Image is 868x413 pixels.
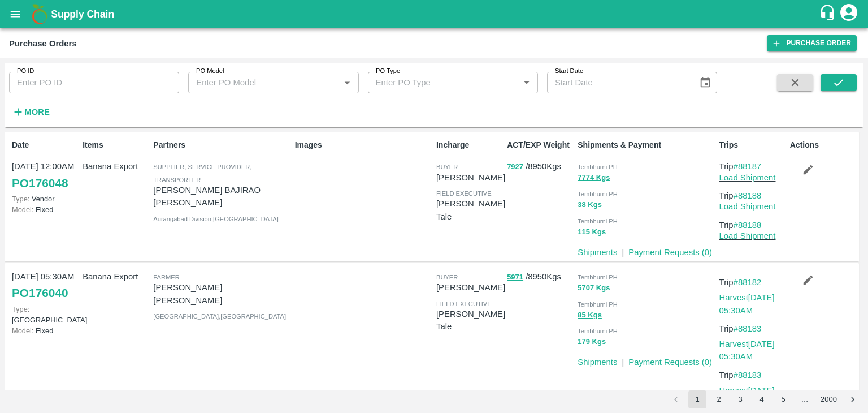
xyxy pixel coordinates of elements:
p: Banana Export [83,160,149,173]
span: Type: [12,305,29,313]
div: | [617,242,624,259]
p: Fixed [12,325,78,336]
p: [PERSON_NAME] [PERSON_NAME] [153,281,290,307]
span: Supplier, Service Provider, Transporter [153,164,251,183]
img: logo [28,3,51,25]
p: Trip [719,322,785,335]
a: Shipments [578,248,617,257]
p: [PERSON_NAME] Tale [436,197,505,223]
a: Harvest[DATE] 05:30AM [719,386,775,407]
b: Supply Chain [51,8,114,20]
input: Enter PO ID [9,72,179,93]
p: [GEOGRAPHIC_DATA] [12,304,78,325]
label: PO Model [196,67,224,76]
a: Payment Requests (0) [628,358,712,367]
a: Harvest[DATE] 05:30AM [719,293,775,315]
p: Banana Export [83,270,149,283]
div: Purchase Orders [9,36,77,51]
span: field executive [436,190,492,197]
button: 179 Kgs [578,335,606,349]
p: Partners [153,139,290,151]
a: #88183 [734,371,762,380]
span: Model: [12,205,33,214]
p: [PERSON_NAME] BAJIRAO [PERSON_NAME] [153,184,290,209]
p: Trip [719,160,785,173]
span: [GEOGRAPHIC_DATA] , [GEOGRAPHIC_DATA] [153,313,286,320]
p: [PERSON_NAME] [436,281,505,294]
span: Tembhurni PH [578,164,618,170]
p: Trip [719,369,785,381]
span: Tembhurni PH [578,328,618,334]
span: Farmer [153,274,179,281]
button: Go to page 2000 [817,390,840,408]
span: field executive [436,300,492,307]
div: customer-support [819,4,839,24]
a: Load Shipment [719,173,776,182]
a: PO176048 [12,173,68,193]
div: … [796,394,814,405]
p: Trip [719,276,785,289]
button: Open [519,75,534,90]
p: [PERSON_NAME] Tale [436,308,505,333]
strong: More [24,107,50,117]
span: Tembhurni PH [578,191,618,197]
button: Go to page 4 [753,390,771,408]
span: buyer [436,274,458,281]
span: Tembhurni PH [578,274,618,281]
p: Images [295,139,432,151]
p: Items [83,139,149,151]
button: More [9,102,53,122]
a: PO176040 [12,283,68,303]
a: #88188 [734,191,762,200]
p: Trip [719,190,785,202]
p: Trip [719,219,785,231]
p: ACT/EXP Weight [507,139,573,151]
button: 5971 [507,271,523,284]
button: Go to page 2 [710,390,728,408]
div: account of current user [839,2,859,26]
span: buyer [436,164,458,170]
p: [DATE] 05:30AM [12,270,78,283]
button: 38 Kgs [578,199,602,212]
button: open drawer [2,1,28,27]
p: [DATE] 12:00AM [12,160,78,173]
span: Tembhurni PH [578,301,618,308]
a: Shipments [578,358,617,367]
a: Supply Chain [51,6,819,22]
button: Go to page 5 [774,390,792,408]
p: Incharge [436,139,502,151]
input: Enter PO Model [192,75,336,90]
p: Actions [790,139,856,151]
nav: pagination navigation [665,390,863,408]
a: #88183 [734,324,762,333]
label: PO Type [376,67,400,76]
p: Trips [719,139,785,151]
button: page 1 [688,390,706,408]
a: Payment Requests (0) [628,248,712,257]
p: / 8950 Kgs [507,160,573,173]
button: Go to page 3 [731,390,749,408]
button: Choose date [695,72,716,93]
span: Type: [12,195,29,203]
label: PO ID [17,67,34,76]
button: 85 Kgs [578,309,602,322]
a: Load Shipment [719,202,776,211]
button: 115 Kgs [578,226,606,239]
button: Go to next page [844,390,862,408]
p: [PERSON_NAME] [436,171,505,184]
div: | [617,351,624,368]
button: 7927 [507,161,523,174]
a: #88188 [734,221,762,230]
a: Purchase Order [767,35,857,51]
p: Vendor [12,193,78,204]
label: Start Date [555,67,583,76]
button: 5707 Kgs [578,282,610,295]
p: / 8950 Kgs [507,270,573,283]
span: Model: [12,326,33,335]
span: Aurangabad Division , [GEOGRAPHIC_DATA] [153,216,279,222]
input: Enter PO Type [371,75,516,90]
p: Fixed [12,204,78,215]
a: Harvest[DATE] 05:30AM [719,339,775,361]
span: Tembhurni PH [578,218,618,225]
p: Date [12,139,78,151]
